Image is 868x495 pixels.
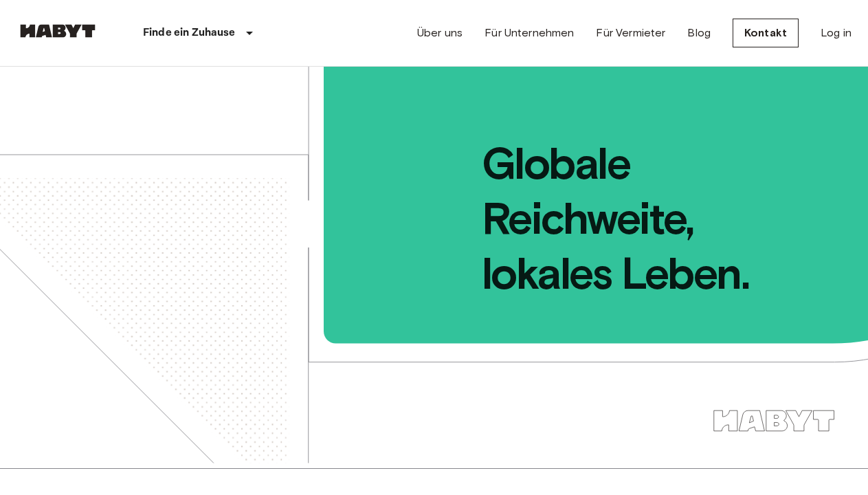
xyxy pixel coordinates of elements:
[417,25,463,41] a: Über uns
[143,25,236,41] p: Finde ein Zuhause
[596,25,665,41] a: Für Vermieter
[733,19,799,47] a: Kontakt
[821,25,852,41] a: Log in
[16,24,99,38] img: Habyt
[687,25,711,41] a: Blog
[326,67,868,301] span: Globale Reichweite, lokales Leben.
[485,25,574,41] a: Für Unternehmen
